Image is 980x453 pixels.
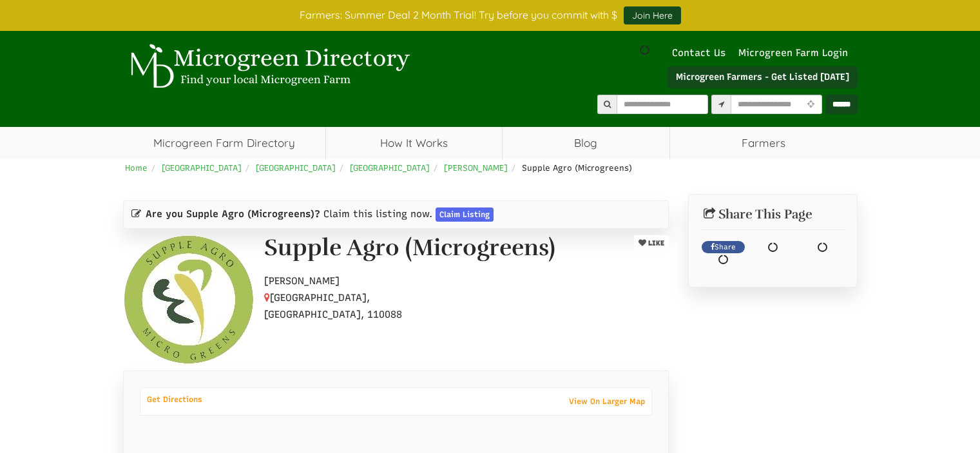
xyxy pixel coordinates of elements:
[562,392,651,410] a: View On Larger Map
[264,235,555,261] h1: Supple Agro (Microgreens)
[503,127,669,159] a: Blog
[256,163,336,173] a: [GEOGRAPHIC_DATA]
[326,127,502,159] a: How It Works
[804,101,818,109] i: Use Current Location
[123,44,413,89] img: Microgreen Directory
[670,127,858,159] span: Farmers
[624,6,681,24] a: Join Here
[522,163,632,173] span: Supple Agro (Microgreens)
[264,275,340,287] span: [PERSON_NAME]
[140,392,209,407] a: Get Directions
[323,207,432,221] span: Claim this listing now.
[350,163,430,173] a: [GEOGRAPHIC_DATA]
[123,127,326,159] a: Microgreen Farm Directory
[124,235,253,364] img: Contact Supple Agro (Microgreens)
[666,47,732,59] a: Contact Us
[146,207,320,221] span: Are you Supple Agro (Microgreens)?
[444,163,508,173] a: [PERSON_NAME]
[125,163,148,173] a: Home
[702,241,745,254] a: Share
[702,207,844,222] h2: Share This Page
[123,371,669,371] ul: Profile Tabs
[162,163,242,173] a: [GEOGRAPHIC_DATA]
[113,6,867,24] div: Farmers: Summer Deal 2 Month Trial! Try before you commit with $
[634,235,669,251] button: LIKE
[646,239,664,247] span: LIKE
[738,47,854,59] a: Microgreen Farm Login
[264,292,402,320] span: [GEOGRAPHIC_DATA], [GEOGRAPHIC_DATA], 110088
[668,66,858,88] a: Microgreen Farmers - Get Listed [DATE]
[436,207,494,222] a: Claim Listing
